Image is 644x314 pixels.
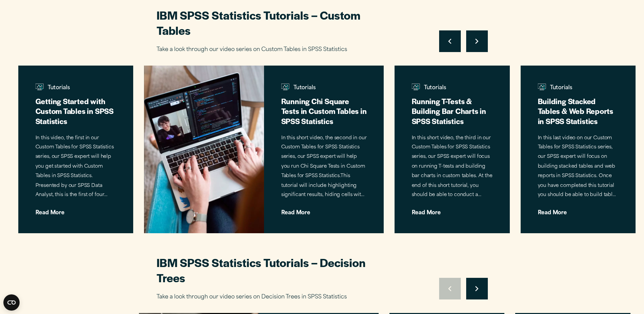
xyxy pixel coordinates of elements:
span: Read More [412,205,493,215]
h3: Getting Started with Custom Tables in SPSS Statistics [35,96,116,126]
p: In this short video, the second in our Custom Tables for SPSS Statistics series, our SPSS expert ... [281,134,367,200]
span: Tutorials [412,83,493,94]
button: Move to next slide [466,278,488,299]
p: In this last video on our Custom Tables for SPSS Statistics series, our SPSS expert will focus on... [538,134,618,200]
svg: Right pointing chevron [475,286,478,291]
span: Read More [281,205,367,215]
span: Read More [538,205,618,215]
span: Tutorials [538,83,618,94]
a: negative data-computer computer-search positive data-computer computer-searchTutorials Building S... [521,66,636,233]
p: In this short video, the third in our Custom Tables for SPSS Statistics series, our SPSS expert w... [412,134,493,200]
a: negative data-computer computer-search positive data-computer computer-searchTutorials Running T-... [395,66,510,233]
p: Take a look through our video series on Custom Tables in SPSS Statistics [157,45,393,55]
span: Read More [35,205,116,215]
p: Take a look through our video series on Decision Trees in SPSS Statistics [157,292,393,302]
img: negative data-computer computer-search [35,83,44,91]
p: In this video, the first in our Custom Tables for SPSS Statistics series, our SPSS expert will he... [35,134,116,200]
h3: Running Chi Square Tests in Custom Tables in SPSS Statistics [281,96,367,126]
button: Move to previous slide [439,30,461,52]
span: Tutorials [35,83,116,94]
svg: Right pointing chevron [475,39,478,44]
img: negative data-computer computer-search [412,83,420,91]
h3: Running T-Tests & Building Bar Charts in SPSS Statistics [412,96,493,126]
img: negative data-computer computer-search [538,83,546,91]
button: Open CMP widget [3,294,20,311]
h3: Building Stacked Tables & Web Reports in SPSS Statistics [538,96,618,126]
h2: IBM SPSS Statistics Tutorials – Decision Trees [157,255,393,285]
button: Move to next slide [466,30,488,52]
img: negative data-computer computer-search [281,83,289,91]
span: Tutorials [281,83,367,94]
svg: Left pointing chevron [448,39,451,44]
a: negative data-computer computer-search positive data-computer computer-searchTutorials Getting St... [18,66,133,233]
a: negative data-computer computer-search positive data-computer computer-searchTutorials Running Ch... [144,66,384,233]
h2: IBM SPSS Statistics Tutorials – Custom Tables [157,7,393,38]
